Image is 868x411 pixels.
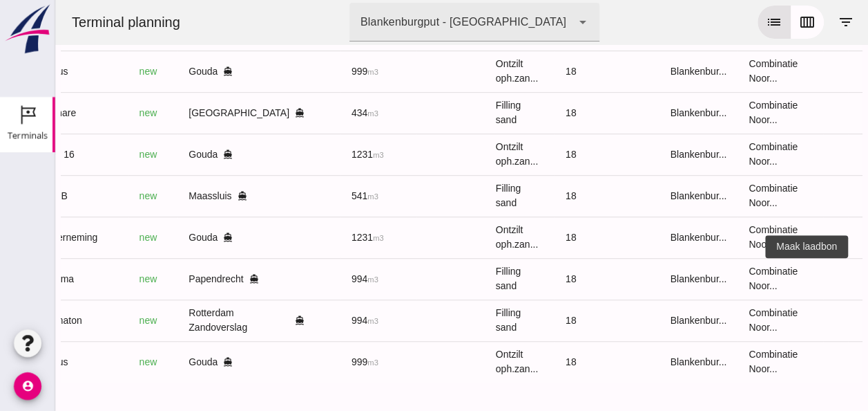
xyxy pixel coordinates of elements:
[604,92,682,134] td: Blankenbur...
[168,149,177,159] i: directions_boat
[168,232,177,242] i: directions_boat
[8,131,48,140] div: Terminals
[73,134,123,175] td: new
[682,92,768,134] td: Combinatie Noor...
[604,300,682,341] td: Blankenbur...
[430,341,499,383] td: Ontzilt oph.zan...
[499,175,604,217] td: 18
[133,147,249,162] div: Gouda
[430,300,499,341] td: Filling sand
[240,316,249,325] i: directions_boat
[133,355,249,369] div: Gouda
[240,108,249,118] i: directions_boat
[73,51,123,92] td: new
[285,175,361,217] td: 541
[312,192,323,201] small: m3
[285,134,361,175] td: 1231
[14,372,41,400] i: account_circle
[73,217,123,258] td: new
[133,64,249,79] div: Gouda
[312,317,323,325] small: m3
[430,134,499,175] td: Ontzilt oph.zan...
[499,300,604,341] td: 18
[499,341,604,383] td: 18
[604,258,682,300] td: Blankenbur...
[604,51,682,92] td: Blankenbur...
[499,217,604,258] td: 18
[285,217,361,258] td: 1231
[285,300,361,341] td: 994
[133,306,249,335] div: Rotterdam Zandoverslag
[430,217,499,258] td: Ontzilt oph.zan...
[312,68,323,76] small: m3
[305,14,511,30] div: Blankenburgput - [GEOGRAPHIC_DATA]
[711,14,727,30] i: list
[73,341,123,383] td: new
[6,12,136,32] div: Terminal planning
[168,66,177,76] i: directions_boat
[194,274,204,284] i: directions_boat
[73,92,123,134] td: new
[604,134,682,175] td: Blankenbur...
[430,51,499,92] td: Ontzilt oph.zan...
[682,258,768,300] td: Combinatie Noor...
[604,217,682,258] td: Blankenbur...
[133,272,249,286] div: Papendrecht
[133,189,249,203] div: Maassluis
[73,300,123,341] td: new
[782,14,799,30] i: filter_list
[682,51,768,92] td: Combinatie Noor...
[3,3,52,55] img: logo-small.a267ee39.svg
[430,258,499,300] td: Filling sand
[285,51,361,92] td: 999
[744,14,760,30] i: calendar_view_week
[312,358,323,367] small: m3
[312,275,323,284] small: m3
[133,106,249,120] div: [GEOGRAPHIC_DATA]
[430,92,499,134] td: Filling sand
[682,341,768,383] td: Combinatie Noor...
[318,151,329,159] small: m3
[499,134,604,175] td: 18
[133,230,249,245] div: Gouda
[499,51,604,92] td: 18
[499,92,604,134] td: 18
[73,258,123,300] td: new
[682,175,768,217] td: Combinatie Noor...
[682,300,768,341] td: Combinatie Noor...
[168,357,177,367] i: directions_boat
[285,341,361,383] td: 999
[182,191,192,201] i: directions_boat
[285,92,361,134] td: 434
[682,134,768,175] td: Combinatie Noor...
[604,175,682,217] td: Blankenbur...
[682,217,768,258] td: Combinatie Noor...
[499,258,604,300] td: 18
[73,175,123,217] td: new
[519,14,536,30] i: arrow_drop_down
[285,258,361,300] td: 994
[312,109,323,118] small: m3
[430,175,499,217] td: Filling sand
[604,341,682,383] td: Blankenbur...
[318,234,329,242] small: m3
